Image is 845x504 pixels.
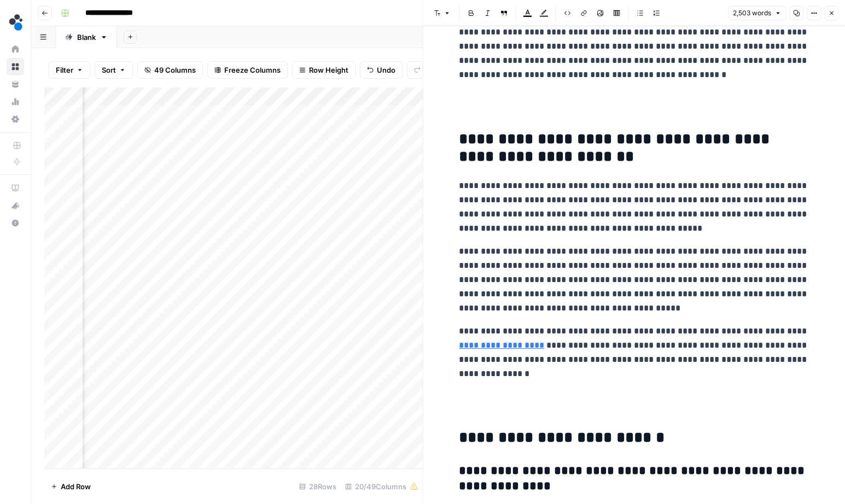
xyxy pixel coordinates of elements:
[154,65,196,75] span: 49 Columns
[728,6,786,20] button: 2,503 words
[137,61,203,79] button: 49 Columns
[7,110,24,128] a: Settings
[44,478,97,495] button: Add Row
[77,32,96,43] div: Blank
[7,75,24,93] a: Your Data
[7,197,24,214] button: What's new?
[61,481,91,492] span: Add Row
[309,65,348,75] span: Row Height
[56,65,73,75] span: Filter
[7,9,24,36] button: Workspace: spot.ai
[56,26,117,48] a: Blank
[7,58,24,75] a: Browse
[95,61,133,79] button: Sort
[7,179,24,197] a: AirOps Academy
[341,478,423,495] div: 20/49 Columns
[49,61,90,79] button: Filter
[377,65,395,75] span: Undo
[102,65,116,75] span: Sort
[7,13,26,32] img: spot.ai Logo
[733,8,771,18] span: 2,503 words
[7,40,24,58] a: Home
[7,93,24,110] a: Usage
[292,61,356,79] button: Row Height
[224,65,281,75] span: Freeze Columns
[295,478,341,495] div: 28 Rows
[7,197,24,214] div: What's new?
[7,214,24,232] button: Help + Support
[360,61,403,79] button: Undo
[207,61,288,79] button: Freeze Columns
